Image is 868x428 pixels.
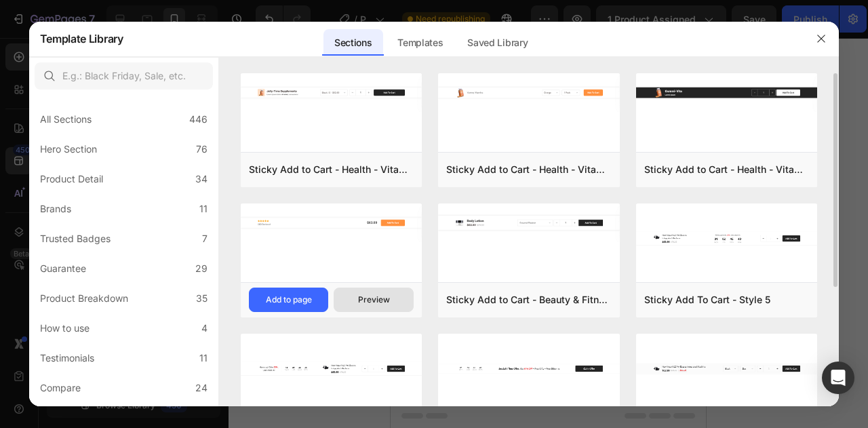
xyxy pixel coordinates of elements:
[199,201,208,217] div: 11
[189,111,208,128] div: 446
[12,124,76,138] span: Add section
[40,201,71,217] div: Brands
[358,294,390,306] div: Preview
[438,203,620,242] img: st9.png
[40,350,94,366] div: Testimonials
[117,246,199,260] div: Add blank section
[199,350,208,366] div: 11
[40,231,111,247] div: Trusted Badges
[201,320,208,336] div: 4
[636,73,818,112] img: st10.png
[266,294,312,306] div: Add to page
[241,203,422,242] img: st12.png
[196,141,208,157] div: 76
[249,161,414,178] div: Sticky Add to Cart - Health - Vitamins - Style 8
[40,111,92,128] div: All Sections
[644,161,810,178] div: Sticky Add to Cart - Health - Vitamins - Style 10
[40,141,97,157] div: Hero Section
[387,29,454,56] div: Templates
[456,29,538,56] div: Saved Library
[446,161,612,178] div: Sticky Add to Cart - Health - Vitamins - Style 11
[40,380,81,396] div: Compare
[35,62,213,90] input: E.g.: Black Friday, Sale, etc.
[40,290,128,307] div: Product Breakdown
[117,154,199,168] div: Choose templates
[822,362,854,394] div: Open Intercom Messenger
[111,171,203,183] span: inspired by CRO experts
[438,73,620,112] img: st11.png
[195,380,208,396] div: 24
[40,21,123,56] h2: Template Library
[121,217,193,229] span: from URL or image
[40,320,90,336] div: How to use
[40,260,86,277] div: Guarantee
[195,171,208,187] div: 34
[122,200,193,214] div: Generate layout
[241,73,422,112] img: st8.png
[644,292,770,308] div: Sticky Add To Cart - Style 5
[195,260,208,277] div: 29
[249,288,329,312] button: Add to page
[196,290,208,307] div: 35
[40,171,103,187] div: Product Detail
[202,231,208,247] div: 7
[106,263,208,275] span: then drag & drop elements
[446,292,612,308] div: Sticky Add to Cart - Beauty & Fitness - Cosmetic - Style 9
[334,288,414,312] button: Preview
[323,29,382,56] div: Sections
